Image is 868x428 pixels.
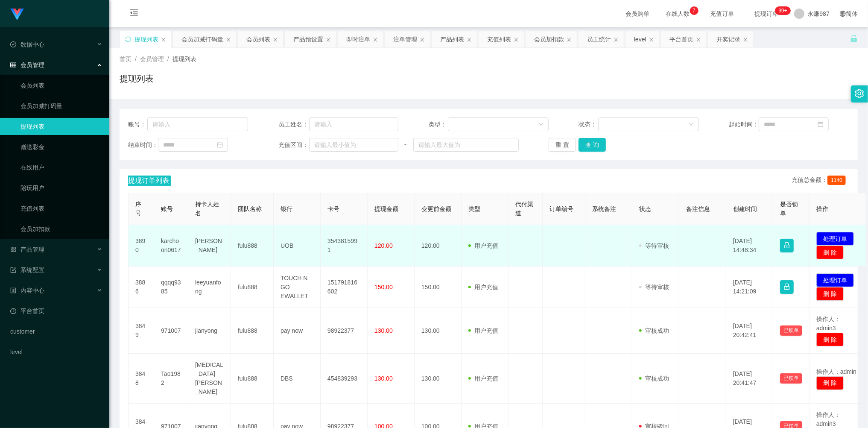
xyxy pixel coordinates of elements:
[20,118,102,135] a: 提现列表
[129,354,154,404] td: 3848
[274,308,321,354] td: pay now
[855,89,864,98] i: 图标: setting
[751,11,783,17] span: 提现订单
[181,31,223,47] div: 会员加减打码量
[20,77,102,94] a: 会员列表
[10,323,102,340] a: customer
[231,354,274,404] td: fulu888
[128,176,169,186] span: 提现订单列表
[321,354,368,404] td: 454839293
[579,120,598,129] span: 状态：
[154,354,188,404] td: Tao1982
[780,325,802,336] button: 已锁单
[689,122,694,128] i: 图标: down
[10,246,16,252] i: 图标: appstore-o
[816,333,844,346] button: 删 除
[188,354,231,404] td: [MEDICAL_DATA][PERSON_NAME]
[775,6,790,15] sup: 241
[421,205,451,212] span: 变更前金额
[154,267,188,308] td: qqqq9385
[579,138,606,152] button: 查 询
[515,201,533,217] span: 代付渠道
[816,411,840,427] span: 操作人：admin3
[468,375,498,382] span: 用户充值
[567,37,572,42] i: 图标: close
[120,0,149,28] i: 图标: menu-fold
[154,225,188,267] td: karchoon0617
[662,11,694,17] span: 在线人数
[706,11,739,17] span: 充值订单
[669,31,693,47] div: 平台首页
[827,176,846,185] span: 1140
[231,225,274,267] td: fulu888
[398,141,413,150] span: ~
[816,232,854,246] button: 处理订单
[281,205,292,212] span: 银行
[538,122,544,128] i: 图标: down
[135,56,137,62] span: /
[10,62,44,68] span: 会员管理
[321,225,368,267] td: 3543815991
[792,176,849,186] div: 充值总金额：
[20,138,102,155] a: 赠送彩金
[639,205,651,212] span: 状态
[10,9,24,21] img: logo.9652507e.png
[278,120,309,129] span: 员工姓名：
[374,205,398,212] span: 提现金额
[468,327,498,334] span: 用户充值
[816,368,856,375] span: 操作人：admin
[10,302,102,320] a: 图标: dashboard平台首页
[733,205,757,212] span: 创建时间
[614,37,619,42] i: 图标: close
[161,205,173,212] span: 账号
[20,97,102,114] a: 会员加减打码量
[10,246,44,253] span: 产品管理
[20,220,102,237] a: 会员加扣款
[850,35,858,42] i: 图标: unlock
[634,31,646,47] div: level
[415,308,462,354] td: 130.00
[274,225,321,267] td: UOB
[374,242,393,249] span: 120.00
[413,138,519,152] input: 请输入最大值为
[726,225,773,267] td: [DATE] 14:48:34
[816,246,844,259] button: 删 除
[420,37,425,42] i: 图标: close
[373,37,378,42] i: 图标: close
[440,31,464,47] div: 产品列表
[374,375,393,382] span: 130.00
[188,308,231,354] td: jianyong
[780,280,794,294] button: 图标: lock
[326,37,331,42] i: 图标: close
[226,37,231,42] i: 图标: close
[327,205,339,212] span: 卡号
[467,37,472,42] i: 图标: close
[346,31,370,47] div: 即时注单
[321,308,368,354] td: 98922377
[780,239,794,252] button: 图标: lock
[415,267,462,308] td: 150.00
[840,11,846,17] i: 图标: global
[274,354,321,404] td: DBS
[686,205,710,212] span: 备注信息
[135,201,141,217] span: 序号
[321,267,368,308] td: 151791816602
[128,141,158,150] span: 结束时间：
[309,117,398,131] input: 请输入
[393,31,417,47] div: 注单管理
[716,31,740,47] div: 开奖记录
[147,117,248,131] input: 请输入
[690,6,698,15] sup: 7
[274,267,321,308] td: TOUCH N GO EWALLET
[125,36,131,42] i: 图标: sync
[195,201,219,217] span: 持卡人姓名
[696,37,701,42] i: 图标: close
[639,375,669,382] span: 审核成功
[20,159,102,176] a: 在线用户
[487,31,511,47] div: 充值列表
[231,308,274,354] td: fulu888
[278,141,309,150] span: 充值区间：
[161,37,166,42] i: 图标: close
[167,56,169,62] span: /
[238,205,262,212] span: 团队名称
